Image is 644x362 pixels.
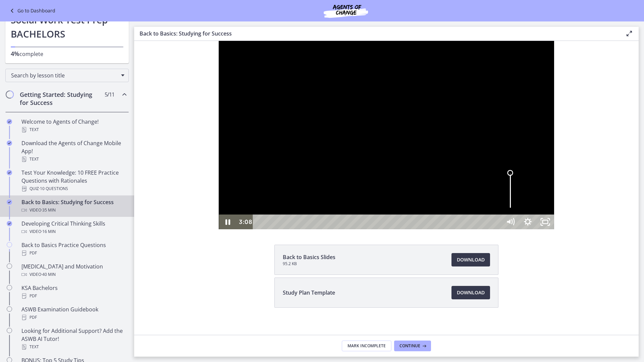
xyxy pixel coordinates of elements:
[21,262,126,279] div: [MEDICAL_DATA] and Motivation
[21,305,126,321] div: ASWB Examination Guidebook
[394,341,431,351] button: Continue
[451,253,490,266] a: Download
[368,126,385,174] div: Volume
[41,228,56,236] span: · 16 min
[8,7,55,15] a: Go to Dashboard
[283,261,335,266] span: 95.2 KB
[21,169,126,193] div: Test Your Knowledge: 10 FREE Practice Questions with Rationales
[21,155,126,163] div: Text
[347,343,386,349] span: Mark Incomplete
[457,256,485,264] span: Download
[451,286,490,299] a: Download
[21,343,126,351] div: Text
[7,170,12,175] i: Completed
[11,50,19,58] span: 4%
[7,140,12,146] i: Completed
[21,327,126,351] div: Looking for Additional Support? Add the ASWB AI Tutor!
[21,118,126,134] div: Welcome to Agents of Change!
[306,3,386,19] img: Agents of Change
[457,289,485,297] span: Download
[11,50,123,58] p: complete
[105,90,114,99] span: 5 / 11
[21,185,126,193] div: Quiz
[21,139,126,163] div: Download the Agents of Change Mobile App!
[21,228,126,236] div: Video
[342,341,391,351] button: Mark Incomplete
[7,119,12,124] i: Completed
[39,185,68,193] span: · 10 Questions
[21,220,126,236] div: Developing Critical Thinking Skills
[7,221,12,226] i: Completed
[21,206,126,214] div: Video
[7,199,12,205] i: Completed
[11,72,118,79] span: Search by lesson title
[283,289,335,297] span: Study Plan Template
[41,206,56,214] span: · 35 min
[134,41,639,229] iframe: Video Lesson
[21,241,126,257] div: Back to Basics Practice Questions
[402,174,420,188] button: Unfullscreen
[21,270,126,279] div: Video
[41,270,56,279] span: · 40 min
[140,29,614,38] h3: Back to Basics: Studying for Success
[21,126,126,134] div: Text
[21,249,126,257] div: PDF
[368,174,385,188] button: Mute
[5,69,129,82] div: Search by lesson title
[21,313,126,321] div: PDF
[21,198,126,214] div: Back to Basics: Studying for Success
[399,343,420,349] span: Continue
[21,292,126,300] div: PDF
[21,284,126,300] div: KSA Bachelors
[20,90,102,107] h2: Getting Started: Studying for Success
[283,253,335,261] span: Back to Basics Slides
[385,174,402,188] button: Show settings menu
